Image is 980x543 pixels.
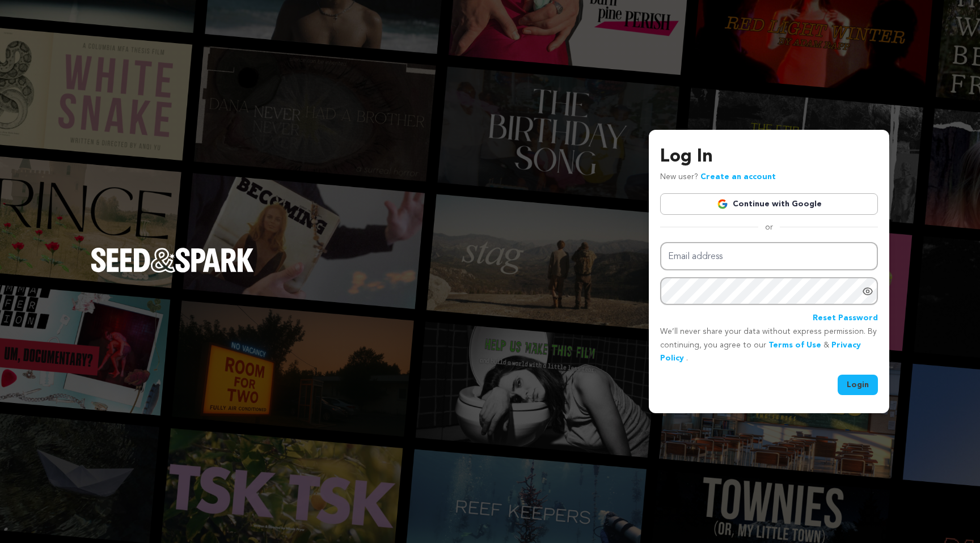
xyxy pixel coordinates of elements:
a: Show password as plain text. Warning: this will display your password on the screen. [862,286,873,297]
a: Continue with Google [660,193,878,215]
img: Google logo [717,198,728,210]
span: or [758,222,780,233]
a: Create an account [700,173,776,181]
a: Seed&Spark Homepage [91,248,254,295]
h3: Log In [660,143,878,171]
a: Reset Password [813,312,878,325]
p: We’ll never share your data without express permission. By continuing, you agree to our & . [660,325,878,366]
img: Seed&Spark Logo [91,248,254,273]
button: Login [838,375,878,395]
input: Email address [660,242,878,271]
a: Terms of Use [768,341,821,349]
p: New user? [660,171,776,184]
